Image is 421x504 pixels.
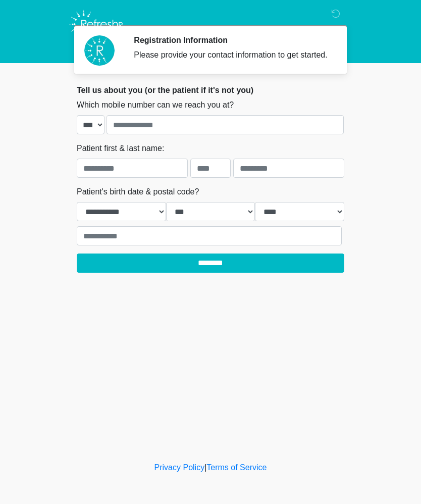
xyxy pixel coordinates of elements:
[77,85,344,95] h2: Tell us about you (or the patient if it's not you)
[204,463,206,472] a: |
[134,49,329,61] div: Please provide your contact information to get started.
[84,35,115,66] img: Agent Avatar
[77,186,199,198] label: Patient's birth date & postal code?
[154,463,205,472] a: Privacy Policy
[77,99,234,111] label: Which mobile number can we reach you at?
[67,8,128,41] img: Refresh RX Logo
[206,463,267,472] a: Terms of Service
[77,142,164,155] label: Patient first & last name:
